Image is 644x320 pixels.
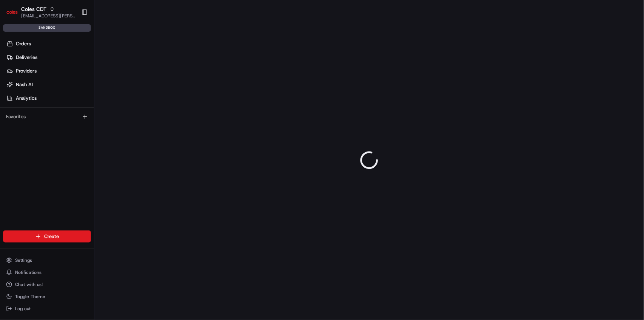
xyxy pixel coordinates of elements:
button: [EMAIL_ADDRESS][PERSON_NAME][PERSON_NAME][DOMAIN_NAME] [21,13,75,19]
button: Toggle Theme [3,291,91,302]
span: Log out [15,306,31,312]
button: Create [3,230,91,243]
span: Nash AI [16,81,33,88]
span: Toggle Theme [15,294,45,300]
span: Analytics [16,95,37,102]
span: Chat with us! [15,281,43,288]
button: Notifications [3,267,91,278]
button: Settings [3,255,91,266]
button: Coles CDT [21,5,46,13]
a: Deliveries [3,51,94,63]
button: Coles CDTColes CDT[EMAIL_ADDRESS][PERSON_NAME][PERSON_NAME][DOMAIN_NAME] [3,3,78,21]
img: Coles CDT [6,6,18,18]
button: Log out [3,303,91,314]
div: sandbox [3,24,91,32]
div: Favorites [3,111,91,123]
span: Notifications [15,269,42,275]
a: Orders [3,38,94,50]
span: Providers [16,68,37,74]
span: Settings [15,257,32,263]
span: Orders [16,40,31,47]
span: Deliveries [16,54,37,61]
span: Create [44,233,59,240]
a: Analytics [3,92,94,104]
button: Chat with us! [3,279,91,290]
a: Providers [3,65,94,77]
a: Nash AI [3,79,94,91]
